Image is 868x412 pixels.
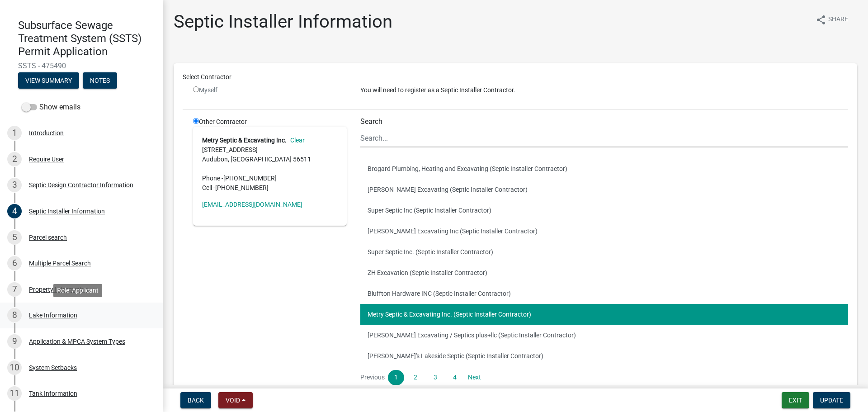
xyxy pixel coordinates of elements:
h4: Subsurface Sewage Treatment System (SSTS) Permit Application [18,19,156,58]
button: View Summary [18,72,79,89]
div: Myself [193,85,347,95]
button: Back [180,392,211,408]
div: 3 [7,178,22,192]
i: share [816,14,826,25]
a: Next [466,370,482,385]
a: Clear [287,137,305,144]
button: Void [218,392,253,408]
span: Update [820,397,843,404]
button: ZH Excavation (Septic Installer Contractor) [360,262,848,283]
span: [PHONE_NUMBER] [215,184,269,191]
div: 8 [7,308,22,322]
a: 1 [388,370,404,385]
div: Other Contractor [186,117,354,407]
div: Parcel search [29,234,67,241]
label: Search [360,118,382,125]
div: 6 [7,256,22,270]
button: [PERSON_NAME]'s Lakeside Septic (Septic Installer Contractor) [360,346,848,366]
button: shareShare [808,11,855,28]
abbr: Cell - [202,184,215,191]
button: Brogard Plumbing, Heating and Excavating (Septic Installer Contractor) [360,158,848,179]
div: Lake Information [29,312,77,318]
button: Update [813,392,850,408]
div: Property Information [29,286,88,293]
div: Septic Design Contractor Information [29,182,133,188]
span: Void [226,397,240,404]
p: You will need to register as a Septic Installer Contractor. [360,85,848,95]
div: 4 [7,204,22,218]
address: [STREET_ADDRESS] Audubon, [GEOGRAPHIC_DATA] 56511 [202,136,338,193]
input: Search... [360,129,848,147]
abbr: Phone - [202,175,223,182]
a: [EMAIL_ADDRESS][DOMAIN_NAME] [202,201,302,208]
span: [PHONE_NUMBER] [223,175,277,182]
span: SSTS - 475490 [18,62,145,70]
div: 1 [7,126,22,140]
div: 2 [7,152,22,166]
button: [PERSON_NAME] Excavating / Septics plus+llc (Septic Installer Contractor) [360,325,848,346]
div: Tank Information [29,390,77,397]
div: Septic Installer Information [29,208,105,214]
button: Notes [83,72,117,89]
div: 10 [7,360,22,375]
button: Metry Septic & Excavating Inc. (Septic Installer Contractor) [360,304,848,325]
button: Exit [782,392,809,408]
a: 3 [427,370,443,385]
button: Super Septic Inc. (Septic Installer Contractor) [360,242,848,262]
label: Show emails [22,102,80,113]
div: 11 [7,386,22,401]
button: Bluffton Hardware INC (Septic Installer Contractor) [360,283,848,304]
h1: Septic Installer Information [174,11,392,33]
div: Introduction [29,130,64,136]
div: Multiple Parcel Search [29,260,91,266]
button: [PERSON_NAME] Excavating (Septic Installer Contractor) [360,179,848,200]
div: 7 [7,282,22,297]
div: Role: Applicant [53,284,102,297]
a: 4 [447,370,463,385]
button: Super Septic Inc (Septic Installer Contractor) [360,200,848,221]
strong: Metry Septic & Excavating Inc. [202,137,287,144]
span: Share [828,14,848,25]
nav: Page navigation [360,370,848,385]
wm-modal-confirm: Summary [18,78,79,85]
div: 9 [7,334,22,349]
div: Application & MPCA System Types [29,338,125,345]
a: 2 [407,370,424,385]
div: Select Contractor [176,72,855,82]
div: Require User [29,156,64,162]
wm-modal-confirm: Notes [83,78,117,85]
span: Back [188,397,204,404]
div: 5 [7,230,22,245]
div: System Setbacks [29,365,77,371]
button: [PERSON_NAME] Excavating Inc (Septic Installer Contractor) [360,221,848,242]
